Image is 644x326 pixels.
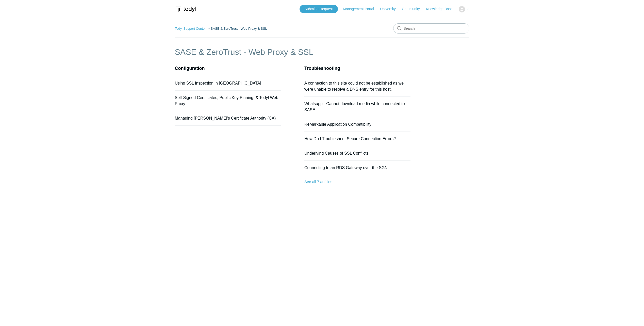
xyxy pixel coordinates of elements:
img: Todyl Support Center Help Center home page [175,5,196,14]
a: A connection to this site could not be established as we were unable to resolve a DNS entry for t... [304,81,404,91]
a: Community [402,6,425,12]
a: Configuration [175,66,205,71]
a: Submit a Request [300,5,338,13]
li: SASE & ZeroTrust - Web Proxy & SSL [207,27,267,30]
a: How Do I Troubleshoot Secure Connection Errors? [304,137,396,141]
a: Managing [PERSON_NAME]'s Certificate Authority (CA) [175,116,276,120]
input: Search [393,23,469,34]
a: University [380,6,401,12]
a: See all 7 articles [304,175,410,189]
a: Self-Signed Certificates, Public Key Pinning, & Todyl Web Proxy [175,95,278,106]
a: Whatsapp - Cannot download media while connected to SASE [304,102,405,112]
a: Troubleshooting [304,66,340,71]
a: Management Portal [343,6,379,12]
a: Using SSL Inspection in [GEOGRAPHIC_DATA] [175,81,261,85]
a: ReMarkable Application Compatibility [304,122,371,126]
a: Knowledge Base [426,6,458,12]
a: Underlying Causes of SSL Conflicts [304,151,369,155]
li: Todyl Support Center [175,27,207,30]
a: Todyl Support Center [175,27,206,30]
a: Connecting to an RDS Gateway over the SGN [304,166,388,170]
h1: SASE & ZeroTrust - Web Proxy & SSL [175,46,410,58]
